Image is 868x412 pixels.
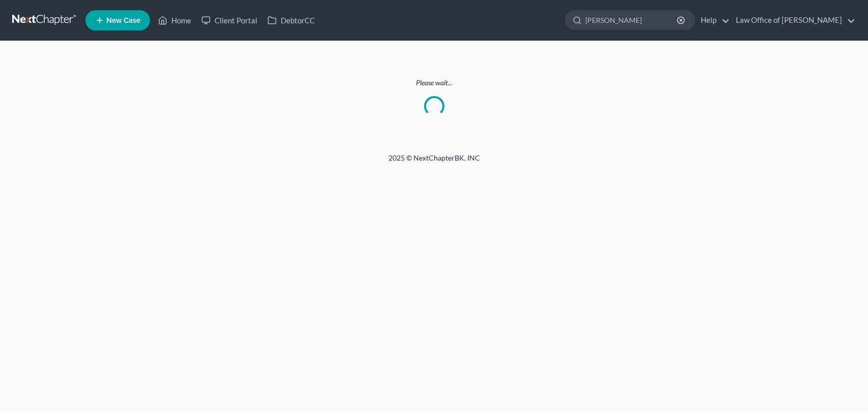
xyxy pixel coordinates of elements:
[144,153,724,171] div: 2025 © NextChapterBK, INC
[731,11,855,29] a: Law Office of [PERSON_NAME]
[196,11,262,29] a: Client Portal
[696,11,730,29] a: Help
[106,17,140,24] span: New Case
[262,11,320,29] a: DebtorCC
[585,11,678,29] input: Search by name...
[12,78,856,88] p: Please wait...
[153,11,196,29] a: Home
